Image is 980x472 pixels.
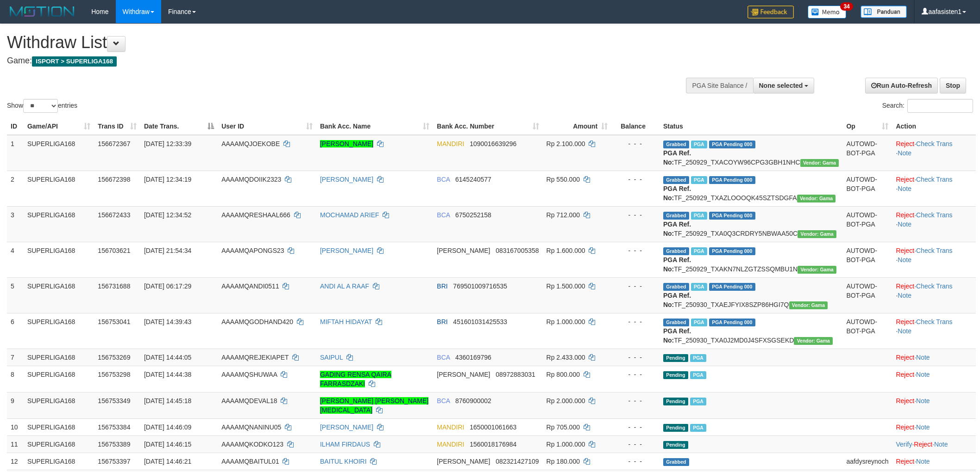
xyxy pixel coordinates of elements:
[691,319,707,326] span: Marked by aafsengchandara
[896,441,912,448] a: Verify
[144,282,191,290] span: [DATE] 06:17:29
[896,423,914,431] a: Reject
[24,277,94,313] td: SUPERLIGA168
[437,211,450,219] span: BCA
[144,371,191,378] span: [DATE] 14:44:38
[896,397,914,405] a: Reject
[892,171,976,206] td: · ·
[98,247,130,254] span: 156703621
[144,176,191,183] span: [DATE] 12:34:19
[24,313,94,349] td: SUPERLIGA168
[7,453,24,470] td: 12
[916,247,953,254] a: Check Trans
[690,424,706,432] span: Marked by aafsengchandara
[916,423,930,431] a: Note
[24,453,94,470] td: SUPERLIGA168
[455,354,491,361] span: Copy 4360169796 to clipboard
[794,337,833,345] span: Vendor URL: https://trx31.1velocity.biz
[842,118,892,135] th: Op: activate to sort column ascending
[865,78,938,93] a: Run Auto-Refresh
[663,256,691,273] b: PGA Ref. No:
[691,283,707,291] span: Marked by aafromsomean
[892,453,976,470] td: ·
[896,371,914,378] a: Reject
[320,371,391,387] a: GADING RENSA QAIRA FARRASDZAKI
[663,185,691,202] b: PGA Ref. No:
[547,397,585,405] span: Rp 2.000.000
[842,171,892,206] td: AUTOWD-BOT-PGA
[896,140,914,147] a: Reject
[916,140,953,147] a: Check Trans
[437,458,490,465] span: [PERSON_NAME]
[663,247,689,255] span: Grabbed
[433,118,542,135] th: Bank Acc. Number: activate to sort column ascending
[98,354,130,361] span: 156753269
[748,6,794,18] img: Feedback.jpg
[7,313,24,349] td: 6
[709,319,755,326] span: PGA Pending
[23,99,58,113] select: Showentries
[7,242,24,277] td: 4
[437,247,490,254] span: [PERSON_NAME]
[94,118,140,135] th: Trans ID: activate to sort column ascending
[455,397,491,405] span: Copy 8760900002 to clipboard
[547,176,580,183] span: Rp 550.000
[916,318,953,325] a: Check Trans
[896,458,914,465] a: Reject
[808,6,847,18] img: Button%20Memo.svg
[842,453,892,470] td: aafdysreynoch
[615,175,656,184] div: - - -
[896,318,914,325] a: Reject
[320,318,372,325] a: MIFTAH HIDAYAT
[7,418,24,435] td: 10
[709,141,755,148] span: PGA Pending
[842,277,892,313] td: AUTOWD-BOT-PGA
[842,135,892,171] td: AUTOWD-BOT-PGA
[437,397,450,405] span: BCA
[663,371,688,379] span: Pending
[496,247,539,254] span: Copy 083167005358 to clipboard
[144,354,191,361] span: [DATE] 14:44:05
[98,371,130,378] span: 156753298
[663,212,689,220] span: Grabbed
[437,318,447,325] span: BRI
[615,353,656,362] div: - - -
[611,118,660,135] th: Balance
[24,171,94,206] td: SUPERLIGA168
[940,78,966,93] a: Stop
[98,211,130,219] span: 156672433
[24,418,94,435] td: SUPERLIGA168
[221,140,280,147] span: AAAAMQJOEKOBE
[615,423,656,432] div: - - -
[691,247,707,255] span: Marked by aafchhiseyha
[663,327,691,344] b: PGA Ref. No:
[842,242,892,277] td: AUTOWD-BOT-PGA
[709,283,755,291] span: PGA Pending
[221,423,281,431] span: AAAAMQNANINU05
[892,277,976,313] td: · ·
[7,277,24,313] td: 5
[98,176,130,183] span: 156672398
[221,441,283,448] span: AAAAMQKODKO123
[663,354,688,362] span: Pending
[660,277,842,313] td: TF_250930_TXAEJFYIX8SZP86HGI7Q
[892,118,976,135] th: Action
[615,139,656,148] div: - - -
[24,242,94,277] td: SUPERLIGA168
[842,313,892,349] td: AUTOWD-BOT-PGA
[898,256,911,264] a: Note
[144,458,191,465] span: [DATE] 14:46:21
[98,458,130,465] span: 156753397
[615,396,656,405] div: - - -
[914,441,932,448] a: Reject
[892,206,976,242] td: · ·
[7,135,24,171] td: 1
[660,135,842,171] td: TF_250929_TXACOYW96CPG3GBH1NHC
[543,118,612,135] th: Amount: activate to sort column ascending
[916,176,953,183] a: Check Trans
[453,318,507,325] span: Copy 451601031425533 to clipboard
[218,118,316,135] th: User ID: activate to sort column ascending
[898,221,911,228] a: Note
[660,313,842,349] td: TF_250930_TXA0J2MD0J4SFXSGSEKD
[663,283,689,291] span: Grabbed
